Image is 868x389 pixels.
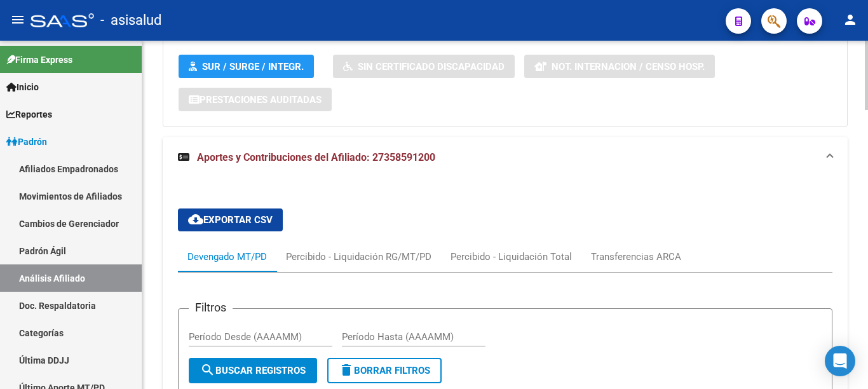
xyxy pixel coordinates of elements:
[825,346,855,376] div: Open Intercom Messenger
[552,61,705,72] span: Not. Internacion / Censo Hosp.
[591,250,681,264] div: Transferencias ARCA
[333,55,515,78] button: Sin Certificado Discapacidad
[6,135,47,149] span: Padrón
[188,212,203,227] mat-icon: cloud_download
[6,107,52,121] span: Reportes
[187,250,267,264] div: Devengado MT/PD
[843,12,858,27] mat-icon: person
[189,358,317,383] button: Buscar Registros
[202,61,304,72] span: SUR / SURGE / INTEGR.
[163,137,848,178] mat-expansion-panel-header: Aportes y Contribuciones del Afiliado: 27358591200
[100,6,161,34] span: - asisalud
[339,365,430,376] span: Borrar Filtros
[6,80,39,94] span: Inicio
[200,365,306,376] span: Buscar Registros
[327,358,442,383] button: Borrar Filtros
[6,53,72,67] span: Firma Express
[188,214,273,226] span: Exportar CSV
[200,362,215,378] mat-icon: search
[451,250,572,264] div: Percibido - Liquidación Total
[200,94,322,106] span: Prestaciones Auditadas
[339,362,354,378] mat-icon: delete
[10,12,25,27] mat-icon: menu
[179,55,314,78] button: SUR / SURGE / INTEGR.
[189,299,233,317] h3: Filtros
[524,55,715,78] button: Not. Internacion / Censo Hosp.
[178,208,283,231] button: Exportar CSV
[197,151,435,163] span: Aportes y Contribuciones del Afiliado: 27358591200
[358,61,505,72] span: Sin Certificado Discapacidad
[286,250,431,264] div: Percibido - Liquidación RG/MT/PD
[179,88,332,111] button: Prestaciones Auditadas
